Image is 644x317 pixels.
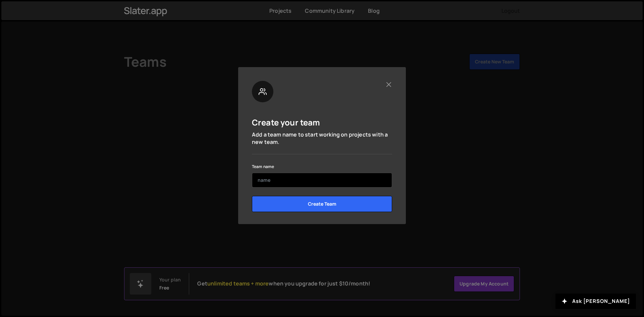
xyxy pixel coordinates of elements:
[252,173,392,188] input: name
[252,117,320,127] h5: Create your team
[555,294,636,309] button: Ask [PERSON_NAME]
[385,81,392,88] button: Close
[252,131,392,146] p: Add a team name to start working on projects with a new team.
[252,196,392,212] input: Create Team
[252,163,274,170] label: Team name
